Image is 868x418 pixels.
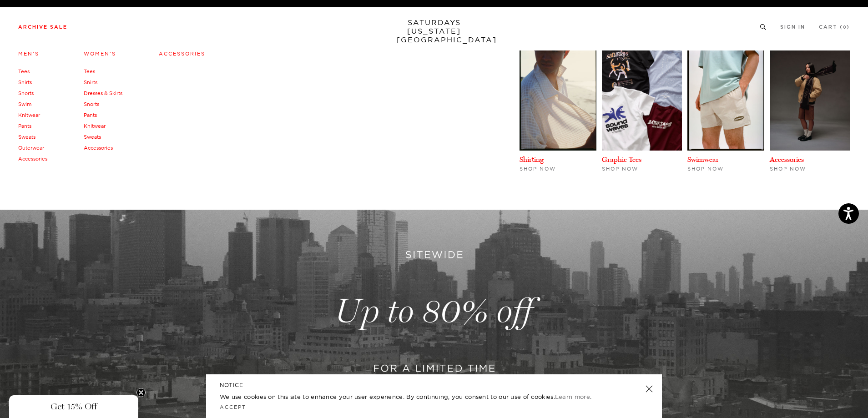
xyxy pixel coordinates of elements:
[84,145,113,151] a: Accessories
[50,401,97,412] span: Get 15% Off
[18,145,44,151] a: Outerwear
[18,112,40,118] a: Knitwear
[843,25,847,30] small: 0
[220,381,648,389] h5: NOTICE
[18,25,67,30] a: Archive Sale
[84,79,97,86] a: Shirts
[602,155,641,164] a: Graphic Tees
[18,101,31,107] a: Swim
[136,388,146,397] button: Close teaser
[770,155,804,164] a: Accessories
[819,25,850,30] a: Cart (0)
[84,68,95,75] a: Tees
[520,155,544,164] a: Shirting
[687,155,719,164] a: Swimwear
[18,79,32,86] a: Shirts
[555,393,590,400] a: Learn more
[84,90,122,96] a: Dresses & Skirts
[84,134,101,140] a: Sweats
[220,392,616,401] p: We use cookies on this site to enhance your user experience. By continuing, you consent to our us...
[84,112,97,118] a: Pants
[18,134,35,140] a: Sweats
[84,50,116,57] a: Women's
[18,68,30,75] a: Tees
[159,50,205,57] a: Accessories
[84,123,106,129] a: Knitwear
[220,404,246,410] a: Accept
[18,50,39,57] a: Men's
[18,156,47,162] a: Accessories
[397,18,472,44] a: SATURDAYS[US_STATE][GEOGRAPHIC_DATA]
[780,25,805,30] a: Sign In
[84,101,99,107] a: Shorts
[18,90,34,96] a: Shorts
[9,395,138,418] div: Get 15% OffClose teaser
[18,123,31,129] a: Pants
